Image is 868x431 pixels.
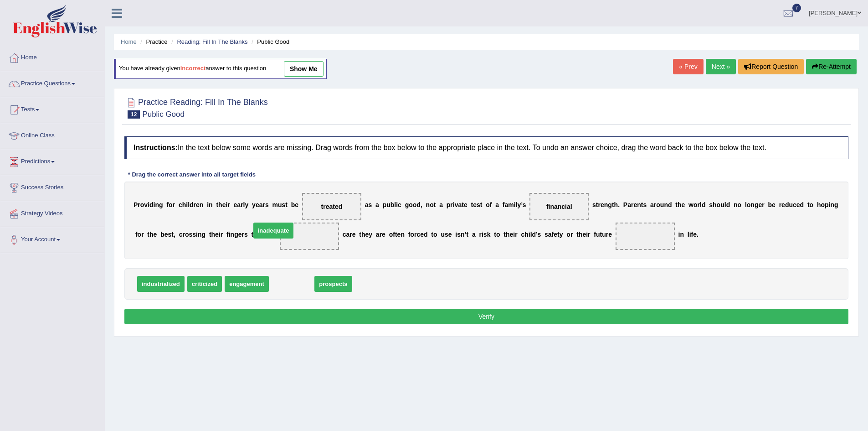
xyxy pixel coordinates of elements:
[149,231,154,238] b: h
[397,231,401,238] b: e
[155,201,159,208] b: n
[414,231,416,238] b: r
[252,231,254,238] b: t
[200,201,204,208] b: n
[654,201,656,208] b: r
[691,231,693,238] b: f
[529,193,589,220] span: Drop target
[192,231,196,238] b: s
[154,201,155,208] b: i
[194,201,196,208] b: r
[141,231,144,238] b: r
[495,201,499,208] b: a
[368,201,372,208] b: s
[532,231,536,238] b: d
[650,201,654,208] b: a
[698,201,700,208] b: r
[395,231,397,238] b: t
[295,201,298,208] b: e
[781,201,785,208] b: e
[831,201,835,208] b: n
[548,231,552,238] b: a
[614,201,618,208] b: h
[142,110,185,119] small: Public Good
[523,201,526,208] b: s
[726,201,730,208] b: d
[755,201,759,208] b: g
[114,59,327,79] div: You have already given answer to this question
[825,201,829,208] b: p
[680,231,684,238] b: n
[509,231,513,238] b: e
[724,201,726,208] b: l
[359,231,361,238] b: t
[149,201,154,208] b: d
[202,231,206,238] b: g
[586,231,588,238] b: i
[483,231,487,238] b: s
[249,37,289,46] li: Public Good
[448,231,452,238] b: e
[678,231,680,238] b: i
[480,201,483,208] b: t
[215,231,219,238] b: e
[227,201,230,208] b: r
[140,201,144,208] b: o
[396,201,398,208] b: i
[834,201,838,208] b: g
[618,201,620,208] b: .
[516,201,518,208] b: l
[486,201,490,208] b: o
[487,231,491,238] b: k
[219,231,221,238] b: i
[762,201,764,208] b: r
[598,201,601,208] b: r
[410,231,414,238] b: o
[0,45,104,68] a: Home
[408,231,411,238] b: f
[159,201,163,208] b: g
[582,231,586,238] b: e
[458,201,462,208] b: a
[536,231,537,238] b: ’
[433,231,437,238] b: o
[302,193,361,220] span: Drop target
[738,201,742,208] b: o
[441,231,445,238] b: u
[508,201,514,208] b: m
[482,231,483,238] b: i
[245,201,249,208] b: y
[0,123,104,146] a: Online Class
[190,201,194,208] b: d
[477,201,480,208] b: s
[758,201,762,208] b: e
[608,201,612,208] b: g
[806,59,857,74] button: Re-Attempt
[285,201,288,208] b: t
[421,201,422,208] b: ,
[314,276,352,292] span: prospects
[693,231,697,238] b: e
[641,201,643,208] b: t
[713,201,717,208] b: h
[637,201,641,208] b: n
[188,201,190,208] b: l
[189,231,192,238] b: s
[579,231,583,238] b: h
[124,309,848,324] button: Verify
[226,231,229,238] b: f
[148,201,149,208] b: i
[174,231,175,238] b: ,
[138,201,140,208] b: r
[128,110,140,119] span: 12
[243,201,245,208] b: l
[124,96,268,119] h2: Practice Reading: Fill In The Blanks
[280,223,339,250] span: Drop target
[633,201,637,208] b: e
[717,201,721,208] b: o
[394,201,396,208] b: l
[179,201,182,208] b: c
[720,201,724,208] b: u
[560,231,563,238] b: y
[793,201,796,208] b: c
